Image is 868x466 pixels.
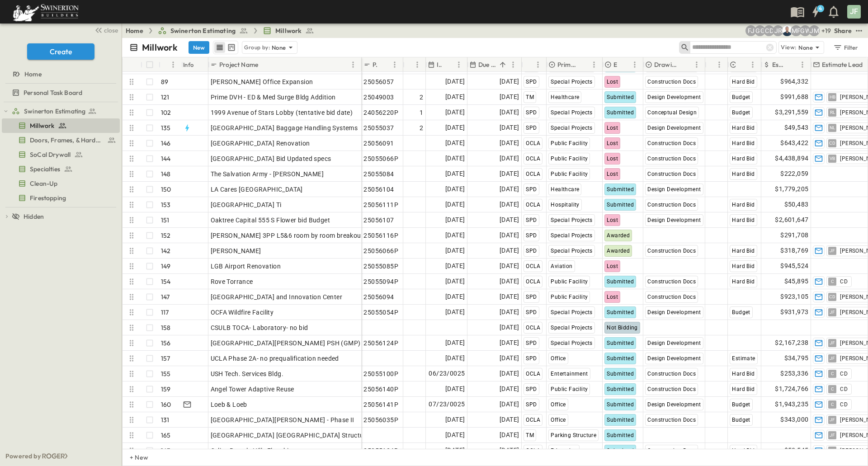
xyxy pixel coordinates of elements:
[161,262,171,271] p: 149
[443,60,453,70] button: Sort
[2,68,118,80] a: Home
[30,150,71,159] span: SoCal Drywall
[526,79,537,85] span: SPD
[214,42,225,53] button: row view
[363,200,398,209] span: 25056111P
[24,212,44,221] span: Hidden
[363,93,394,102] span: 25049003
[647,125,701,131] span: Design Development
[551,248,592,254] span: Special Projects
[654,60,679,69] p: Drawing Status
[781,42,797,52] p: View:
[500,122,519,133] span: [DATE]
[607,155,618,162] span: Lost
[159,57,181,72] div: #
[737,60,747,70] button: Sort
[158,26,248,35] a: Swinerton Estimating
[647,309,701,315] span: Design Development
[161,246,171,255] p: 142
[244,43,270,52] p: Group by:
[732,79,755,85] span: Hard Bid
[420,93,423,102] span: 2
[500,276,519,287] span: [DATE]
[500,245,519,256] span: [DATE]
[363,169,394,179] span: 25055084
[363,185,394,194] span: 25056104
[755,25,765,36] div: Gerrad Gerber (gerrad.gerber@swinerton.com)
[373,60,377,69] p: P-Code
[809,25,820,36] div: Jonathan M. Hansen (johansen@swinerton.com)
[161,169,171,179] p: 148
[363,216,394,225] span: 25056107
[551,140,588,146] span: Public Facility
[607,217,618,223] span: Lost
[787,60,797,70] button: Sort
[551,171,588,177] span: Public Facility
[500,153,519,164] span: [DATE]
[732,94,750,100] span: Budget
[453,59,464,70] button: Menu
[2,162,120,176] div: Specialtiestest
[647,171,696,177] span: Construction Docs
[11,2,80,21] img: 6c363589ada0b36f064d841b69d3a419a338230e66bb0a533688fa5cc3e9e735.png
[607,109,634,116] span: Submitted
[500,107,519,118] span: [DATE]
[647,202,696,208] span: Construction Docs
[161,292,170,301] p: 147
[854,25,864,36] button: test
[211,154,331,163] span: [GEOGRAPHIC_DATA] Bid Updated specs
[780,292,808,302] span: $923,105
[526,94,534,100] span: TM
[526,186,537,193] span: SPD
[263,26,314,35] a: Millwork
[445,292,465,302] span: [DATE]
[846,4,862,19] button: JF
[607,94,634,100] span: Submitted
[780,169,808,179] span: $222,059
[2,104,120,118] div: Swinerton Estimatingtest
[821,26,830,35] p: + 19
[732,109,750,116] span: Budget
[745,25,756,36] div: Francisco J. Sanchez (frsanchez@swinerton.com)
[2,118,120,133] div: Millworktest
[211,139,310,148] span: [GEOGRAPHIC_DATA] Renovation
[830,158,835,159] span: VB
[784,122,809,133] span: $49,543
[2,177,118,190] a: Clean-Up
[379,60,389,70] button: Sort
[91,24,120,36] button: close
[2,85,120,100] div: Personal Task Boardtest
[445,107,465,118] span: [DATE]
[847,5,861,19] div: JF
[24,88,82,97] span: Personal Task Board
[647,140,696,146] span: Construction Docs
[647,79,696,85] span: Construction Docs
[211,246,261,255] span: [PERSON_NAME]
[445,276,465,287] span: [DATE]
[607,232,630,239] span: Awarded
[732,278,755,285] span: Hard Bid
[183,52,194,77] div: Info
[213,41,238,54] div: table view
[773,25,783,36] div: Joshua Russell (joshua.russell@swinerton.com)
[445,338,465,348] span: [DATE]
[747,59,758,70] button: Menu
[437,60,442,69] p: Invite Date
[732,125,755,131] span: Hard Bid
[551,186,579,193] span: Healthcare
[445,122,465,133] span: [DATE]
[551,202,579,208] span: Hospitality
[830,312,835,312] span: JF
[508,59,519,70] button: Menu
[27,43,94,60] button: Create
[500,169,519,179] span: [DATE]
[161,108,171,117] p: 102
[647,155,696,162] span: Construction Docs
[211,200,282,209] span: [GEOGRAPHIC_DATA] Ti
[445,153,465,164] span: [DATE]
[840,278,848,285] span: CD
[819,5,822,12] h6: 4
[607,248,630,254] span: Awarded
[363,246,398,255] span: 25056066P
